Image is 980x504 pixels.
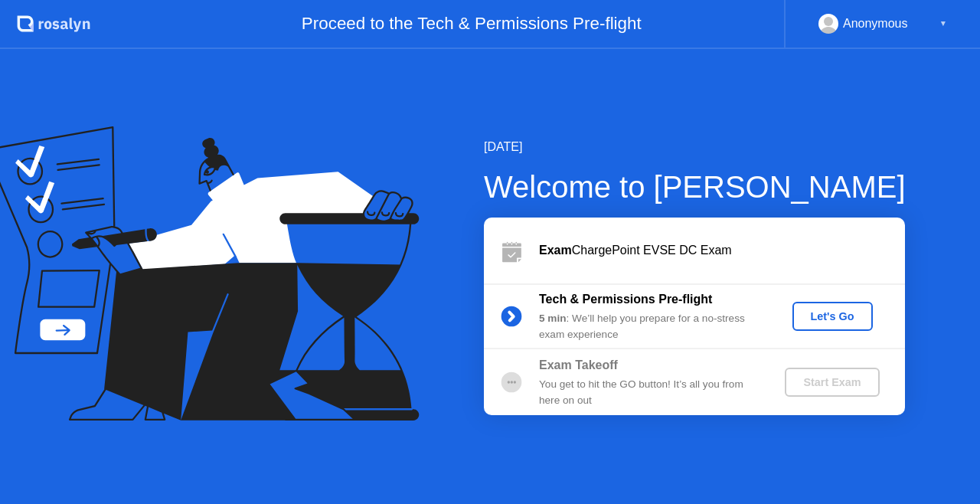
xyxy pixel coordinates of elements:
div: Welcome to [PERSON_NAME] [484,164,906,210]
div: [DATE] [484,138,906,156]
div: Start Exam [791,376,873,388]
button: Let's Go [792,302,873,331]
b: Tech & Permissions Pre-flight [539,293,712,306]
b: Exam [539,244,572,257]
button: Start Exam [785,368,879,397]
div: ChargePoint EVSE DC Exam [539,241,905,260]
div: ▼ [939,14,947,34]
b: 5 min [539,313,567,324]
div: : We’ll help you prepare for a no-stress exam experience [539,311,759,342]
div: You get to hit the GO button! It’s all you from here on out [539,377,759,408]
div: Anonymous [843,14,908,34]
b: Exam Takeoff [539,358,618,371]
div: Let's Go [799,310,867,322]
